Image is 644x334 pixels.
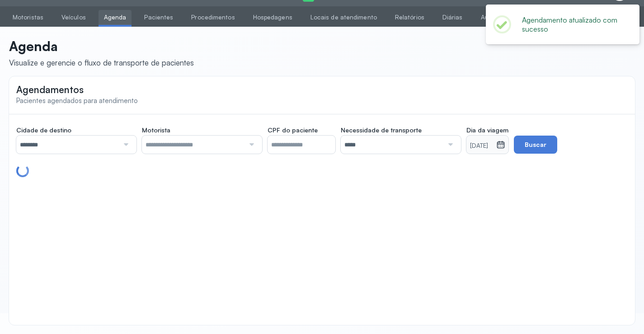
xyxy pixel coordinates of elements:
[341,126,422,134] span: Necessidade de transporte
[522,15,625,33] h2: Agendamento atualizado com sucesso
[16,84,84,95] span: Agendamentos
[305,10,382,25] a: Locais de atendimento
[16,96,138,105] span: Pacientes agendados para atendimento
[268,126,318,134] span: CPF do paciente
[437,10,468,25] a: Diárias
[514,136,557,154] button: Buscar
[142,126,170,134] span: Motorista
[16,126,71,134] span: Cidade de destino
[475,10,524,25] a: Autorizações
[56,10,91,25] a: Veículos
[139,10,179,25] a: Pacientes
[9,58,194,67] div: Visualize e gerencie o fluxo de transporte de pacientes
[466,126,508,134] span: Dia da viagem
[7,10,49,25] a: Motoristas
[470,141,493,151] small: [DATE]
[9,38,194,54] p: Agenda
[186,10,240,25] a: Procedimentos
[99,10,132,25] a: Agenda
[390,10,430,25] a: Relatórios
[248,10,298,25] a: Hospedagens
